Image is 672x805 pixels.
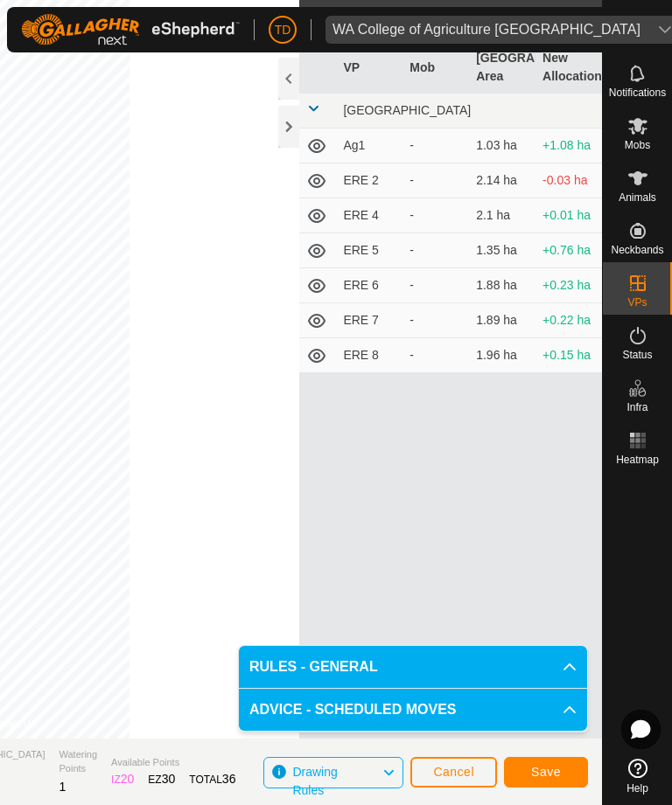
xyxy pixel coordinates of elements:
[469,42,535,94] th: [GEOGRAPHIC_DATA] Area
[336,163,402,198] td: ERE 2
[409,241,462,260] div: -
[409,311,462,330] div: -
[336,268,402,303] td: ERE 6
[325,16,647,44] span: WA College of Agriculture Denmark
[332,23,640,37] div: WA College of Agriculture [GEOGRAPHIC_DATA]
[336,128,402,163] td: Ag1
[469,163,535,198] td: 2.14 ha
[189,770,235,788] div: TOTAL
[504,757,588,788] button: Save
[626,783,648,794] span: Help
[535,268,602,303] td: +0.23 ha
[148,770,175,788] div: EZ
[275,21,291,39] span: TD
[239,689,587,731] p-accordion-header: ADVICE - SCHEDULED MOVES
[535,338,602,373] td: +0.15 ha
[410,757,497,788] button: Cancel
[627,297,647,308] span: VPs
[409,171,462,190] div: -
[336,338,402,373] td: ERE 8
[535,128,602,163] td: +1.08 ha
[609,87,666,98] span: Notifications
[626,402,647,413] span: Infra
[402,42,469,94] th: Mob
[531,765,561,779] span: Save
[469,338,535,373] td: 1.96 ha
[336,303,402,338] td: ERE 7
[469,268,535,303] td: 1.88 ha
[292,765,337,797] span: Drawing Rules
[622,350,652,360] span: Status
[336,42,402,94] th: VP
[603,752,672,801] a: Help
[343,103,471,117] span: [GEOGRAPHIC_DATA]
[409,276,462,295] div: -
[239,646,587,688] p-accordion-header: RULES - GENERAL
[469,128,535,163] td: 1.03 ha
[469,303,535,338] td: 1.89 ha
[535,233,602,268] td: +0.76 ha
[619,192,656,203] span: Animals
[409,136,462,155] div: -
[249,656,378,677] span: RULES - GENERAL
[409,206,462,225] div: -
[111,770,134,788] div: IZ
[111,755,235,770] span: Available Points
[121,772,135,786] span: 20
[616,455,659,465] span: Heatmap
[535,198,602,233] td: +0.01 ha
[59,747,98,776] span: Watering Points
[162,772,176,786] span: 30
[535,303,602,338] td: +0.22 ha
[611,245,663,255] span: Neckbands
[625,140,650,150] span: Mobs
[469,233,535,268] td: 1.35 ha
[433,765,474,779] span: Cancel
[59,780,66,794] span: 1
[222,772,236,786] span: 36
[469,198,535,233] td: 2.1 ha
[535,42,602,94] th: New Allocation
[21,14,240,45] img: Gallagher Logo
[336,233,402,268] td: ERE 5
[336,198,402,233] td: ERE 4
[535,163,602,198] td: -0.03 ha
[249,699,456,720] span: ADVICE - SCHEDULED MOVES
[409,346,462,364] div: -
